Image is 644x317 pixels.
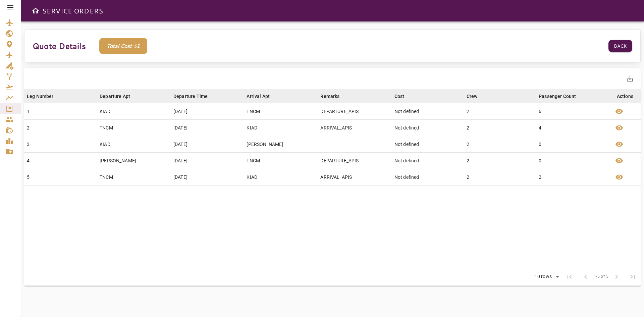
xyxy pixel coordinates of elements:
[625,269,641,285] span: Last Page
[615,140,623,148] span: visibility
[464,153,536,169] td: 2
[244,103,318,120] td: TNCM
[97,169,171,186] td: TNCM
[171,120,244,136] td: [DATE]
[318,120,391,136] td: ARRIVAL_APIS
[615,124,623,132] span: visibility
[97,120,171,136] td: TNCM
[42,5,103,16] h6: SERVICE ORDERS
[97,153,171,169] td: [PERSON_NAME]
[464,103,536,120] td: 2
[539,92,576,100] div: Passenger Count
[392,169,464,186] td: Not defined
[171,153,244,169] td: [DATE]
[173,92,216,100] span: Departure Time
[318,153,391,169] td: DEPARTURE_APIS
[611,169,627,185] button: Leg Details
[539,92,585,100] span: Passenger Count
[24,169,97,186] td: 5
[536,136,609,153] td: 0
[536,120,609,136] td: 4
[536,103,609,120] td: 6
[394,92,413,100] span: Cost
[320,92,348,100] span: Remarks
[33,40,86,52] p: Quote Details
[318,169,391,186] td: ARRIVAL_APIS
[615,173,623,181] span: visibility
[615,157,623,165] span: visibility
[608,40,632,52] button: Back
[578,269,594,285] span: Previous Page
[24,120,97,136] td: 2
[100,92,139,100] span: Departure Apt
[100,92,130,100] div: Departure Apt
[97,136,171,153] td: KIAD
[467,92,478,100] div: Crew
[608,269,625,285] span: Next Page
[171,136,244,153] td: [DATE]
[244,120,318,136] td: KIAD
[536,153,609,169] td: 0
[536,169,609,186] td: 2
[320,92,339,100] div: Remarks
[611,153,627,169] button: Leg Details
[464,120,536,136] td: 2
[530,272,561,282] div: 10 rows
[611,120,627,136] button: Leg Details
[171,169,244,186] td: [DATE]
[392,103,464,120] td: Not defined
[394,92,405,100] div: Cost
[27,92,62,100] span: Leg Number
[97,103,171,120] td: KIAD
[392,136,464,153] td: Not defined
[24,153,97,169] td: 4
[533,274,553,279] div: 10 rows
[467,92,486,100] span: Crew
[611,136,627,152] button: Leg Details
[24,136,97,153] td: 3
[247,92,278,100] span: Arrival Apt
[392,120,464,136] td: Not defined
[27,92,54,100] div: Leg Number
[99,38,147,54] p: Total Cost $ 1
[464,136,536,153] td: 2
[464,169,536,186] td: 2
[173,92,208,100] div: Departure Time
[594,273,608,280] span: 1-5 of 5
[244,153,318,169] td: TNCM
[247,92,270,100] div: Arrival Apt
[561,269,578,285] span: First Page
[611,103,627,119] button: Leg Details
[244,136,318,153] td: [PERSON_NAME]
[392,153,464,169] td: Not defined
[29,4,42,17] button: Open drawer
[615,107,623,115] span: visibility
[318,103,391,120] td: DEPARTURE_APIS
[171,103,244,120] td: [DATE]
[626,74,634,83] span: save_alt
[244,169,318,186] td: KIAD
[24,103,97,120] td: 1
[622,70,638,87] button: Export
